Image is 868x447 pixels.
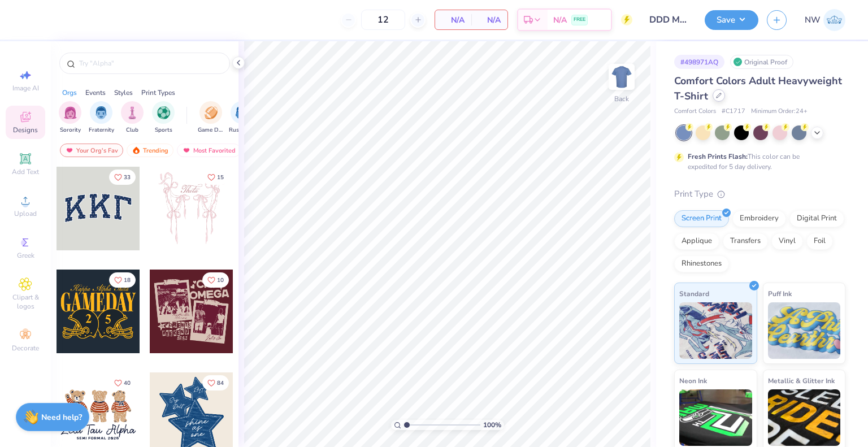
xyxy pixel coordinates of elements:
div: filter for Sports [152,101,175,134]
img: Neon Ink [679,389,752,446]
div: Events [85,88,106,98]
span: Rush & Bid [229,126,255,134]
div: Screen Print [674,210,729,227]
div: Vinyl [771,233,803,250]
span: Sports [155,126,172,134]
img: Sports Image [157,106,170,119]
span: N/A [553,14,567,26]
img: Standard [679,302,752,359]
button: filter button [229,101,255,134]
div: Original Proof [730,55,793,69]
span: 100 % [483,420,501,430]
button: filter button [152,101,175,134]
span: Designs [13,125,38,134]
div: Embroidery [732,210,786,227]
button: Save [705,10,758,30]
div: filter for Rush & Bid [229,101,255,134]
button: filter button [121,101,144,134]
span: FREE [574,16,585,24]
span: Decorate [12,344,39,353]
span: Comfort Colors [674,107,716,116]
input: Untitled Design [641,8,696,31]
div: Foil [806,233,833,250]
img: Back [610,66,633,88]
button: Like [109,272,136,288]
div: Applique [674,233,719,250]
strong: Fresh Prints Flash: [688,152,748,161]
img: Game Day Image [205,106,218,119]
span: Greek [17,251,34,260]
span: Clipart & logos [6,293,45,311]
div: Rhinestones [674,255,729,272]
span: 40 [124,380,131,386]
span: 10 [217,277,224,283]
span: 33 [124,175,131,180]
button: Like [109,170,136,185]
a: NW [805,9,845,31]
img: Club Image [126,106,138,119]
span: Sorority [60,126,81,134]
img: Sorority Image [64,106,77,119]
img: Nathan Weatherton [823,9,845,31]
img: Rush & Bid Image [236,106,249,119]
span: N/A [442,14,465,26]
span: Fraternity [89,126,114,134]
span: Neon Ink [679,375,707,387]
span: N/A [478,14,501,26]
img: most_fav.gif [65,146,74,154]
span: 15 [217,175,224,180]
span: Standard [679,288,709,300]
span: Image AI [12,84,39,93]
div: This color can be expedited for 5 day delivery. [688,151,827,172]
button: filter button [59,101,81,134]
img: Fraternity Image [95,106,107,119]
div: filter for Game Day [198,101,224,134]
span: Game Day [198,126,224,134]
span: Upload [14,209,37,218]
img: Puff Ink [768,302,841,359]
span: 84 [217,380,224,386]
input: – – [361,10,405,30]
span: Metallic & Glitter Ink [768,375,835,387]
span: Club [126,126,138,134]
strong: Need help? [41,412,82,423]
div: filter for Club [121,101,144,134]
img: trending.gif [132,146,141,154]
img: most_fav.gif [182,146,191,154]
span: 18 [124,277,131,283]
span: Puff Ink [768,288,792,300]
div: Digital Print [789,210,844,227]
button: filter button [89,101,114,134]
div: Back [614,94,629,104]
button: filter button [198,101,224,134]
div: filter for Fraternity [89,101,114,134]
div: filter for Sorority [59,101,81,134]
span: Add Text [12,167,39,176]
button: Like [202,170,229,185]
button: Like [109,375,136,390]
div: Transfers [723,233,768,250]
div: Print Type [674,188,845,201]
span: # C1717 [722,107,745,116]
span: Comfort Colors Adult Heavyweight T-Shirt [674,74,842,103]
div: Most Favorited [177,144,241,157]
span: NW [805,14,821,27]
img: Metallic & Glitter Ink [768,389,841,446]
div: Trending [127,144,173,157]
div: Orgs [62,88,77,98]
div: Styles [114,88,133,98]
button: Like [202,375,229,390]
button: Like [202,272,229,288]
span: Minimum Order: 24 + [751,107,808,116]
input: Try "Alpha" [78,58,223,69]
div: # 498971AQ [674,55,724,69]
div: Your Org's Fav [60,144,123,157]
div: Print Types [141,88,175,98]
